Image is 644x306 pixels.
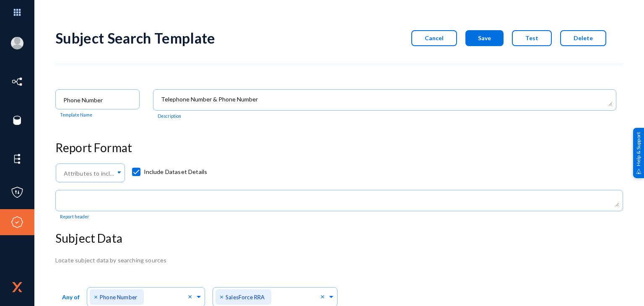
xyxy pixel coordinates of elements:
[188,293,195,301] span: Clear all
[560,30,606,46] button: Delete
[144,166,208,178] span: Include Dataset Details
[411,30,457,46] button: Cancel
[425,34,444,41] span: Cancel
[226,294,265,301] span: SalesForce RRA
[5,3,30,21] img: app launcher
[220,293,226,301] span: ×
[60,112,92,118] mat-hint: Template Name
[55,231,623,246] h3: Subject Data
[158,114,181,119] mat-hint: Description
[94,293,100,301] span: ×
[11,114,23,127] img: icon-sources.svg
[11,186,23,199] img: icon-policies.svg
[62,290,80,305] p: Any of
[55,256,623,265] div: Locate subject data by searching sources
[11,153,23,165] img: icon-elements.svg
[100,294,137,301] span: Phone Number
[465,30,504,46] button: Save
[55,141,623,155] h3: Report Format
[63,96,135,104] input: Name
[55,29,216,47] div: Subject Search Template
[525,34,538,41] span: Test
[11,37,23,49] img: blank-profile-picture.png
[633,128,644,178] div: Help & Support
[320,293,327,301] span: Clear all
[62,166,118,181] div: Attributes to include in report...
[512,30,552,46] button: Test
[574,34,593,41] span: Delete
[11,75,23,88] img: icon-inventory.svg
[636,169,641,174] img: help_support.svg
[11,216,23,228] img: icon-compliance.svg
[478,34,491,41] span: Save
[60,214,89,220] mat-hint: Report header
